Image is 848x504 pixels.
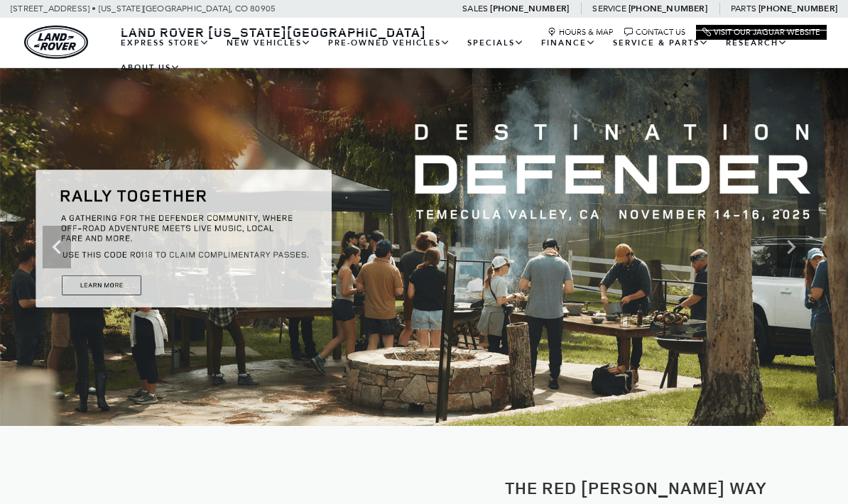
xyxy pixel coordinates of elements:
[112,55,189,80] a: About Us
[112,23,435,40] a: Land Rover [US_STATE][GEOGRAPHIC_DATA]
[24,26,88,59] a: land-rover
[459,31,533,55] a: Specials
[592,4,626,13] span: Service
[624,28,685,37] a: Contact Us
[112,31,218,55] a: EXPRESS STORE
[731,4,756,13] span: Parts
[717,31,796,55] a: Research
[462,4,488,13] span: Sales
[604,31,717,55] a: Service & Parts
[11,4,276,13] a: [STREET_ADDRESS] • [US_STATE][GEOGRAPHIC_DATA], CO 80905
[435,478,837,497] h2: The Red [PERSON_NAME] Way
[759,3,837,14] a: [PHONE_NUMBER]
[548,28,614,37] a: Hours & Map
[702,28,820,37] a: Visit Our Jaguar Website
[24,26,88,59] img: Land Rover
[112,31,827,80] nav: Main Navigation
[490,3,569,14] a: [PHONE_NUMBER]
[629,3,707,14] a: [PHONE_NUMBER]
[121,23,426,40] span: Land Rover [US_STATE][GEOGRAPHIC_DATA]
[533,31,604,55] a: Finance
[320,31,459,55] a: Pre-Owned Vehicles
[218,31,320,55] a: New Vehicles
